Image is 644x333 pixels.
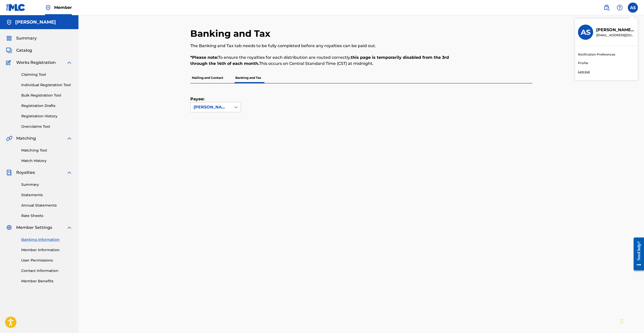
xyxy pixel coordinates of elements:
[6,135,12,141] img: Matching
[21,258,72,263] a: User Permissions
[6,60,13,66] img: Works Registration
[21,72,72,77] a: Claiming Tool
[21,237,72,242] a: Banking Information
[604,5,610,11] img: search
[66,170,72,176] img: expand
[66,135,72,141] img: expand
[21,213,72,218] a: Rate Sheets
[16,35,37,41] span: Summary
[16,225,52,231] span: Member Settings
[6,225,12,231] img: Member Settings
[6,4,26,11] img: MLC Logo
[601,3,612,13] a: Public Search
[21,103,72,108] a: Registration Drafts
[190,54,454,67] p: To ensure the royalties for each distribution are routed correctly, This occurs on Central Standa...
[6,170,12,176] img: Royalties
[21,279,72,284] a: Member Benefits
[620,314,623,329] div: Drag
[628,3,638,13] div: User Menu
[21,124,72,129] a: Overclaims Tool
[54,5,72,10] span: Member
[21,148,72,153] a: Matching Tool
[596,33,635,38] p: soulmaterialpgh@gmail.com
[66,60,72,66] img: expand
[21,82,72,88] a: Individual Registration Tool
[578,61,588,65] a: Profile
[6,47,12,53] img: Catalog
[6,35,12,41] img: Summary
[596,27,635,33] p: Anthony Snowden Sr.
[16,47,32,53] span: Catalog
[21,247,72,253] a: Member Information
[21,114,72,119] a: Registration History
[190,43,454,49] p: The Banking and Tax tab needs to be fully completed before any royalties can be paid out.
[16,60,56,66] span: Works Registration
[615,3,625,13] div: Help
[21,93,72,98] a: Bulk Registration Tool
[617,5,623,11] img: help
[194,104,228,110] div: [PERSON_NAME]
[630,234,644,274] iframe: Resource Center
[190,55,218,60] strong: *Please note:
[6,47,32,53] a: CatalogCatalog
[190,55,449,66] strong: this page is temporarily disabled from the 3rd through the 14th of each month.
[45,5,51,11] img: Top Rightsholder
[21,158,72,163] a: Match History
[190,96,216,102] label: Payee:
[21,192,72,198] a: Statements
[6,35,37,41] a: SummarySummary
[581,28,591,37] h3: AS
[21,203,72,208] a: Annual Statements
[6,19,12,25] img: Accounts
[578,69,590,74] p: Log out
[21,182,72,187] a: Summary
[16,170,35,176] span: Royalties
[21,268,72,273] a: Contact Information
[16,135,36,141] span: Matching
[578,52,615,57] a: Notification Preferences
[190,72,225,83] p: Mailing and Contact
[190,28,273,39] h2: Banking and Tax
[234,72,263,83] p: Banking and Tax
[15,19,56,25] h5: Anthony Raymond Snowden
[66,225,72,231] img: expand
[619,309,644,333] iframe: Chat Widget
